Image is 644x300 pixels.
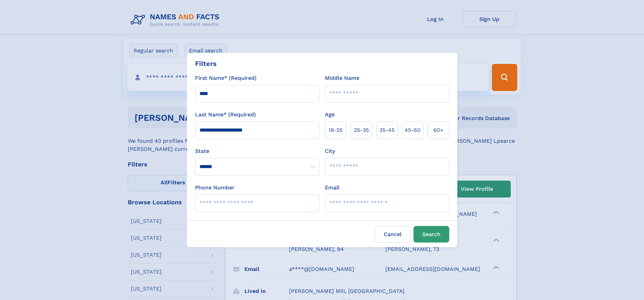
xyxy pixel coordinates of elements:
span: 45‑60 [405,126,421,134]
span: 35‑45 [379,126,395,134]
span: 60+ [433,126,444,134]
label: Email [325,184,339,192]
button: Search [413,226,449,243]
label: Last Name* (Required) [195,111,256,119]
label: Age [325,111,335,119]
label: Phone Number [195,184,235,192]
label: State [195,147,319,155]
label: Cancel [375,226,411,243]
span: 25‑35 [354,126,369,134]
label: City [325,147,335,155]
div: Filters [195,59,217,69]
label: First Name* (Required) [195,74,257,82]
span: 18‑25 [329,126,342,134]
label: Middle Name [325,74,359,82]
